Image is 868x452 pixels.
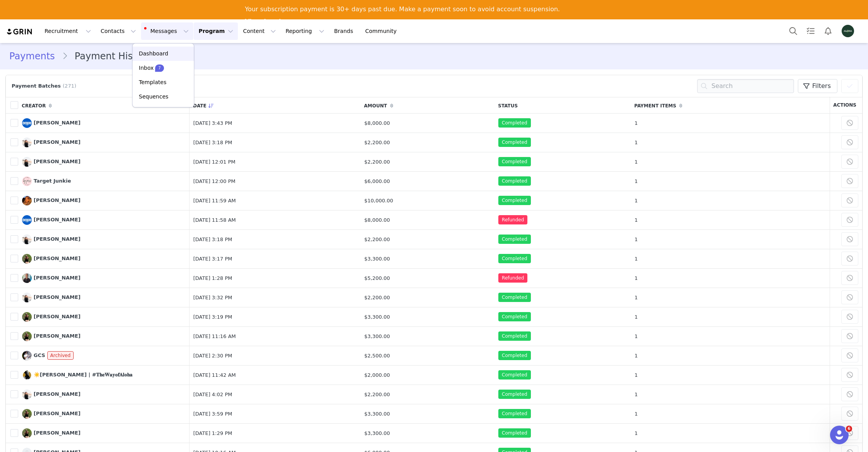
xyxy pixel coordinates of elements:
[364,295,390,300] span: $2,200.00
[631,97,830,114] th: Payment Items
[498,176,530,186] span: Completed
[498,370,530,380] span: Completed
[364,372,390,378] span: $2,000.00
[830,97,862,114] th: Actions
[631,307,830,326] td: 1
[18,97,189,114] th: Creator
[22,331,81,341] a: [PERSON_NAME]
[22,157,81,167] a: [PERSON_NAME]
[498,273,527,283] span: Refunded
[631,423,830,443] td: 1
[40,22,96,40] button: Recruitment
[498,351,530,360] span: Completed
[498,196,530,205] span: Completed
[22,157,32,167] img: Samantha Guarnieri
[364,159,390,165] span: $2,200.00
[22,293,32,302] img: Samantha Guarnieri
[498,390,530,399] span: Completed
[139,93,168,101] p: Sequences
[22,138,81,147] a: [PERSON_NAME]
[22,370,133,380] a: ☀️[PERSON_NAME] | #𝐓𝐡𝐞𝐖𝐚𝐲𝐨𝐟𝐀𝐥𝐨𝐡𝐚
[22,118,32,128] img: Chris
[34,294,81,300] span: [PERSON_NAME]
[189,97,360,114] th: Date
[34,391,81,397] span: [PERSON_NAME]
[498,409,530,418] span: Completed
[631,404,830,423] td: 1
[22,409,32,419] img: Hailey Wilson
[189,346,360,365] td: [DATE] 2:30 PM
[22,196,32,205] img: Kendahl Landreth
[498,138,530,147] span: Completed
[194,22,238,40] button: Program
[798,79,837,93] button: Filters
[498,293,530,302] span: Completed
[498,428,530,438] span: Completed
[6,28,33,35] img: grin logo
[830,426,849,444] iframe: Intercom live chat
[802,22,819,40] a: Tasks
[364,275,390,281] span: $5,200.00
[22,215,81,225] a: [PERSON_NAME]
[494,97,630,114] th: Status
[245,5,560,13] div: Your subscription payment is 30+ days past due. Make a payment soon to avoid account suspension.
[34,120,81,126] span: [PERSON_NAME]
[238,22,281,40] button: Content
[189,113,360,133] td: [DATE] 3:43 PM
[498,118,530,128] span: Completed
[631,268,830,288] td: 1
[631,365,830,385] td: 1
[364,236,390,242] span: $2,200.00
[22,273,81,283] a: [PERSON_NAME]
[189,191,360,210] td: [DATE] 11:59 AM
[361,22,405,40] a: Community
[189,365,360,385] td: [DATE] 11:42 AM
[139,50,168,58] p: Dashboard
[22,390,81,399] a: [PERSON_NAME]
[22,215,32,225] img: Chris
[631,346,830,365] td: 1
[364,392,390,397] span: $2,200.00
[34,178,71,184] span: Target Junkie
[34,333,81,339] span: [PERSON_NAME]
[364,411,390,417] span: $3,300.00
[34,255,81,261] span: [PERSON_NAME]
[158,66,161,71] p: 7
[189,288,360,307] td: [DATE] 3:32 PM
[22,428,32,438] img: Hailey Wilson
[189,423,360,443] td: [DATE] 1:29 PM
[498,215,527,224] span: Refunded
[22,254,32,264] img: Hailey Wilson
[34,139,81,145] span: [PERSON_NAME]
[63,82,76,90] span: (271)
[498,331,530,341] span: Completed
[22,409,81,419] a: [PERSON_NAME]
[842,25,854,37] img: 3765be12-08a0-4040-919f-d52e1f5ddba6.jpeg
[189,171,360,191] td: [DATE] 12:00 PM
[189,404,360,423] td: [DATE] 3:59 PM
[22,235,81,244] a: [PERSON_NAME]
[631,171,830,191] td: 1
[34,411,81,416] span: [PERSON_NAME]
[281,22,329,40] button: Reporting
[631,288,830,307] td: 1
[498,312,530,321] span: Completed
[34,236,81,242] span: [PERSON_NAME]
[47,351,74,360] span: Archived
[189,152,360,171] td: [DATE] 12:01 PM
[10,82,80,90] div: Payment Batches
[329,22,360,40] a: Brands
[22,138,32,147] img: Samantha Guarnieri
[364,314,390,320] span: $3,300.00
[364,333,390,339] span: $3,300.00
[498,254,530,263] span: Completed
[812,81,831,91] span: Filters
[364,178,390,184] span: $6,000.00
[631,249,830,268] td: 1
[22,390,32,399] img: Samantha Guarnieri
[96,22,141,40] button: Contacts
[139,64,153,72] p: Inbox
[34,217,81,223] span: [PERSON_NAME]
[22,235,32,244] img: Samantha Guarnieri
